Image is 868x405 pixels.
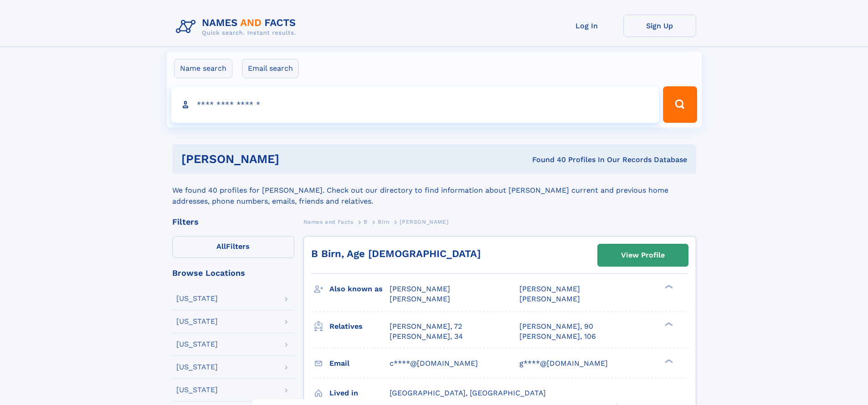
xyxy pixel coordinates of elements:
[390,284,450,293] span: [PERSON_NAME]
[242,59,299,78] label: Email search
[174,59,232,78] label: Name search
[329,356,390,371] h3: Email
[172,236,294,258] label: Filters
[621,245,665,266] div: View Profile
[172,218,294,226] div: Filters
[598,244,688,266] a: View Profile
[176,318,218,325] div: [US_STATE]
[303,216,354,227] a: Names and Facts
[663,358,673,364] div: ❯
[663,284,673,290] div: ❯
[550,15,623,37] a: Log In
[519,321,593,331] a: [PERSON_NAME], 90
[364,216,368,227] a: B
[378,216,389,227] a: Birn
[176,363,218,371] div: [US_STATE]
[390,321,462,331] a: [PERSON_NAME], 72
[181,153,406,165] h1: [PERSON_NAME]
[172,15,303,39] img: Logo Names and Facts
[176,386,218,394] div: [US_STATE]
[176,295,218,302] div: [US_STATE]
[663,86,697,123] button: Search Button
[329,385,390,401] h3: Lived in
[400,219,448,225] span: [PERSON_NAME]
[172,174,696,207] div: We found 40 profiles for [PERSON_NAME]. Check out our directory to find information about [PERSON...
[311,248,481,259] a: B Birn, Age [DEMOGRAPHIC_DATA]
[519,331,596,342] a: [PERSON_NAME], 106
[406,155,687,165] div: Found 40 Profiles In Our Records Database
[378,219,389,225] span: Birn
[216,242,226,251] span: All
[390,389,546,397] span: [GEOGRAPHIC_DATA], [GEOGRAPHIC_DATA]
[519,284,580,293] span: [PERSON_NAME]
[390,331,463,342] a: [PERSON_NAME], 34
[171,86,659,123] input: search input
[364,219,368,225] span: B
[172,269,294,277] div: Browse Locations
[329,319,390,334] h3: Relatives
[519,295,580,303] span: [PERSON_NAME]
[623,15,696,37] a: Sign Up
[663,321,673,327] div: ❯
[329,281,390,297] h3: Also known as
[176,341,218,348] div: [US_STATE]
[390,295,450,303] span: [PERSON_NAME]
